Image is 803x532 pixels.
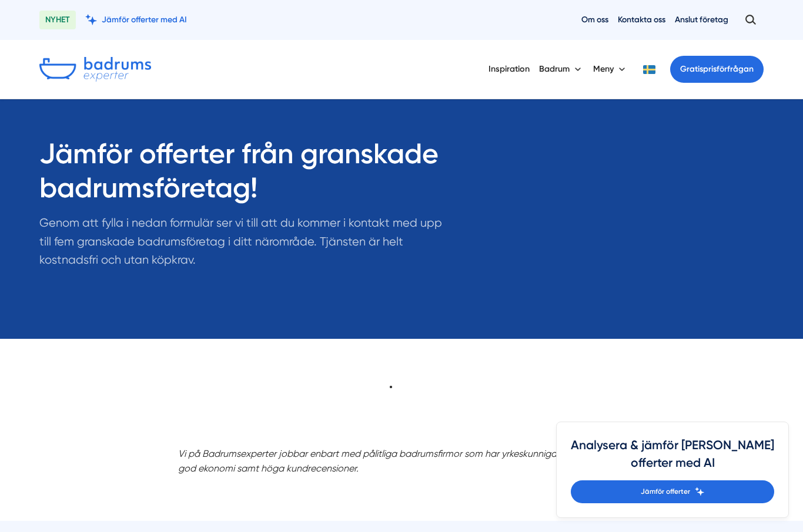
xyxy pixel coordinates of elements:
[539,54,584,85] button: Badrum
[178,448,618,474] em: Vi på Badrumsexperter jobbar enbart med pålitliga badrumsfirmor som har yrkeskunniga medarbetare,...
[675,14,728,25] a: Anslut företag
[670,56,764,83] a: Gratisprisförfrågan
[571,436,774,480] h4: Analysera & jämför [PERSON_NAME] offerter med AI
[593,54,628,85] button: Meny
[641,486,690,497] span: Jämför offerter
[39,214,454,275] p: Genom att fylla i nedan formulär ser vi till att du kommer i kontakt med upp till fem granskade b...
[489,54,530,84] a: Inspiration
[85,14,187,25] a: Jämför offerter med AI
[39,57,151,82] img: Badrumsexperter.se logotyp
[39,11,76,29] span: NYHET
[571,480,774,503] a: Jämför offerter
[581,14,608,25] a: Om oss
[680,64,703,74] span: Gratis
[39,137,454,214] h1: Jämför offerter från granskade badrumsföretag!
[102,14,187,25] span: Jämför offerter med AI
[618,14,665,25] a: Kontakta oss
